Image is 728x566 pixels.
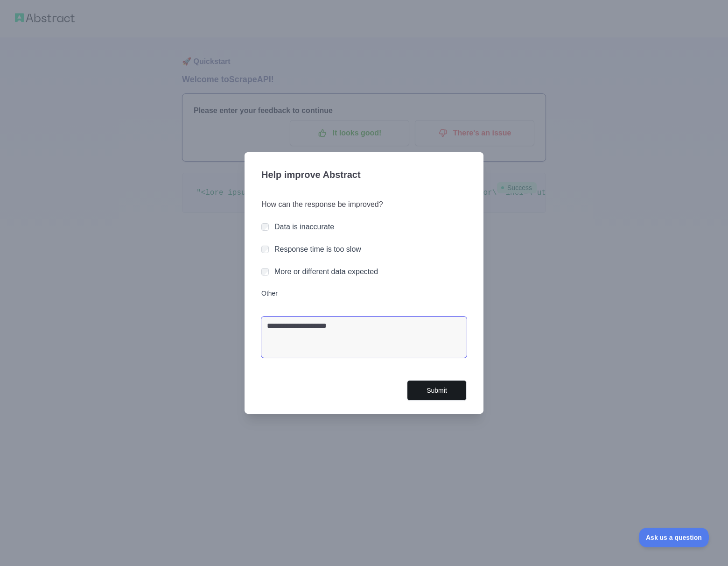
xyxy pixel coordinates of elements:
[274,223,334,231] label: Data is inaccurate
[274,268,378,276] label: More or different data expected
[261,163,467,188] h3: Help improve Abstract
[261,289,467,298] label: Other
[407,380,467,401] button: Submit
[639,528,709,547] iframe: Toggle Customer Support
[274,245,361,253] label: Response time is too slow
[261,199,467,210] h3: How can the response be improved?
